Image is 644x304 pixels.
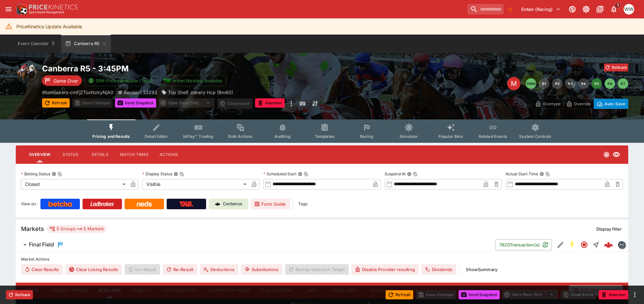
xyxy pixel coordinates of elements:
button: Toggle light/dark mode [580,3,592,15]
img: Ladbrokes [90,201,114,207]
div: betmakers [618,241,626,249]
a: Form Guide [251,199,290,209]
button: Connected to PK [566,3,578,15]
p: Game Over [54,77,78,84]
h2: Copy To Clipboard [42,63,335,74]
button: Overview [24,147,56,163]
svg: Closed [580,241,588,249]
span: Auditing [274,134,291,139]
button: Scheduled StartCopy To Clipboard [298,172,302,176]
div: Edit Meeting [507,77,520,90]
button: Jetbet Meeting Available [160,75,227,86]
span: Racing [360,134,373,139]
button: Dividends [421,264,456,275]
button: Details [85,147,115,163]
p: Betting Status [21,171,50,177]
button: R2 [552,78,562,89]
button: Abandon [255,98,285,108]
button: Liability [127,283,156,298]
button: Disable Provider resulting [351,264,419,275]
button: Clear Results [21,264,63,275]
button: Starting Prices [156,283,203,298]
input: search [467,4,504,14]
button: Links [298,283,327,298]
span: Templates [315,134,335,139]
button: Closed [578,239,590,251]
p: Scheduled Start [263,171,297,177]
span: InPlay™ Trading [183,134,213,139]
button: Display filter [592,224,626,234]
button: open drawer [3,3,14,15]
p: Actual Start Time [506,171,538,177]
button: Competitor Prices [203,283,255,298]
button: Auto-Save [594,99,628,109]
button: Actual Start TimeCopy To Clipboard [539,172,544,176]
svg: Closed [603,151,610,158]
button: Deductions [200,264,238,275]
button: Notifications [608,3,620,15]
button: Send Snapshot [459,290,500,299]
span: Simulator [399,134,418,139]
button: Substitutions [241,264,282,275]
button: Betting StatusCopy To Clipboard [52,172,56,176]
img: PriceKinetics [29,5,78,10]
button: Fluctuations [255,283,298,298]
p: Auto-Save [605,100,625,107]
img: TabNZ [179,201,193,207]
button: Suspend AtCopy To Clipboard [407,172,412,176]
button: R6 [605,78,615,89]
button: Abandon [599,290,628,299]
button: Copy To Clipboard [413,172,417,176]
button: Display StatusCopy To Clipboard [174,172,178,176]
button: Actions [154,147,183,163]
h5: Markets [21,225,44,233]
div: split button [159,98,215,108]
p: Revision 53292 [124,89,157,96]
button: No Bookmarks [505,4,515,14]
span: Un-Result [125,264,160,275]
button: SRM Prices Available (Top4) [84,75,157,86]
button: Final Field [16,238,495,251]
button: Override [563,99,594,109]
img: Betcha [48,201,72,207]
h6: Final Field [29,241,54,248]
div: PriceKinetics Update Available [16,20,82,33]
span: Related Events [479,134,507,139]
button: Copy To Clipboard [545,172,550,176]
button: SMM [526,78,536,89]
button: Rollback [6,290,33,299]
div: William Wallace [624,4,634,14]
button: Product Pricing [45,283,93,298]
button: Copy To Clipboard [179,172,184,176]
button: Rollback [604,63,628,71]
button: Re-Result [163,264,197,275]
div: 2cc2e37b-25bd-4ed6-9460-fc124cca458f [604,240,613,249]
button: Price Limits [327,283,364,298]
button: Select Tenant [517,4,564,14]
button: 7620Transaction(s) [495,239,552,250]
span: Popular Bets [439,134,463,139]
img: betmakers [618,241,625,248]
button: Edit Detail [555,239,566,251]
button: Overtype [532,99,563,109]
button: ShowSummary [462,264,501,275]
a: Cerberus [209,199,248,209]
p: Cerberus [223,201,242,207]
button: Clear Losing Results [65,264,122,275]
span: Pricing and Results [92,134,130,139]
button: more [631,291,639,299]
button: Pricing [16,283,45,298]
span: System Controls [519,134,551,139]
button: William Wallace [622,2,636,16]
img: PriceKinetics Logo [14,3,28,16]
button: R1 [539,78,549,89]
button: Status [56,147,85,163]
p: Top Shelf Joinery Hcp (Bm60) [168,89,233,96]
button: Details [364,283,393,298]
div: Visible [142,179,249,190]
div: Start From [532,99,628,109]
p: Display Status [142,171,172,177]
button: Send Snapshot [115,98,156,108]
span: Bulk Actions [228,134,252,139]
